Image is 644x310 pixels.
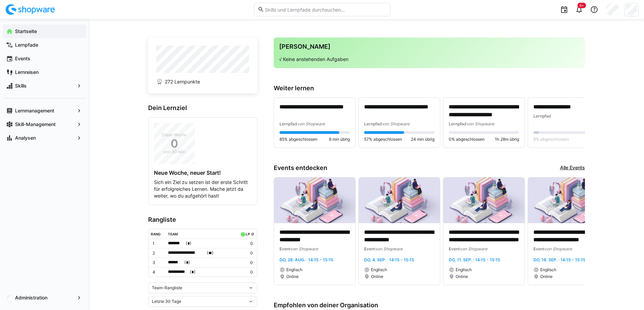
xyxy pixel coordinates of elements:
[382,121,410,126] span: von Shopware
[184,259,190,266] span: ( )
[544,246,572,251] span: von Shopware
[168,232,178,236] div: Team
[239,260,253,265] p: 0
[190,268,196,276] span: ( )
[239,269,253,275] p: 0
[533,137,569,142] span: 8% abgeschlossen
[364,257,414,262] span: Do, 4. Sep. · 14:15 - 15:15
[279,56,579,63] p: √ Keine anstehenden Aufgaben
[274,164,327,172] h3: Events entdecken
[251,231,254,236] a: ø
[239,250,253,256] p: 0
[467,121,494,126] span: von Shopware
[274,177,355,223] img: image
[495,137,519,142] span: 1h 28m übrig
[449,257,500,262] span: Do, 11. Sep. · 14:15 - 15:15
[411,137,434,142] span: 24 min übrig
[154,179,252,199] p: Sich ein Ziel zu setzen ist der erste Schritt für erfolgreiches Lernen. Mache jetzt da weiter, wo...
[165,78,200,85] span: 272 Lernpunkte
[207,249,214,257] span: ( )
[560,164,585,172] a: Alle Events
[449,121,467,126] span: Lernpfad
[540,274,553,279] span: Online
[274,84,585,92] h3: Weiter lernen
[297,121,325,126] span: von Shopware
[364,121,382,126] span: Lernpfad
[286,267,302,273] span: Englisch
[264,6,386,13] input: Skills und Lernpfade durchsuchen…
[154,169,252,176] h4: Neue Woche, neuer Start!
[153,241,163,246] p: 1
[280,137,317,142] span: 85% abgeschlossen
[364,137,402,142] span: 57% abgeschlossen
[280,121,297,126] span: Lernpfad
[151,232,161,236] div: Rang
[239,241,253,246] p: 0
[152,299,181,304] span: Letzte 30 Tage
[364,246,375,251] span: Event
[280,257,333,262] span: Do, 28. Aug. · 14:15 - 15:15
[148,104,257,112] h3: Dein Lernziel
[528,177,609,223] img: image
[449,246,460,251] span: Event
[443,177,525,223] img: image
[449,137,485,142] span: 0% abgeschlossen
[329,137,350,142] span: 6 min übrig
[460,246,487,251] span: von Shopware
[152,285,182,291] span: Team-Rangliste
[533,113,551,119] span: Lernpfad
[290,246,318,251] span: von Shopware
[153,269,163,275] p: 4
[533,257,586,262] span: Do, 18. Sep. · 14:15 - 15:15
[246,232,250,236] div: LP
[540,267,556,273] span: Englisch
[375,246,403,251] span: von Shopware
[148,216,257,223] h3: Rangliste
[153,260,163,265] p: 3
[359,177,440,223] img: image
[533,246,544,251] span: Event
[286,274,299,279] span: Online
[274,301,585,309] h3: Empfohlen von deiner Organisation
[371,267,387,273] span: Englisch
[456,274,468,279] span: Online
[153,250,163,256] p: 2
[186,240,191,247] span: ( )
[279,43,579,50] h3: [PERSON_NAME]
[579,3,584,7] span: 9+
[371,274,383,279] span: Online
[456,267,472,273] span: Englisch
[280,246,290,251] span: Event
